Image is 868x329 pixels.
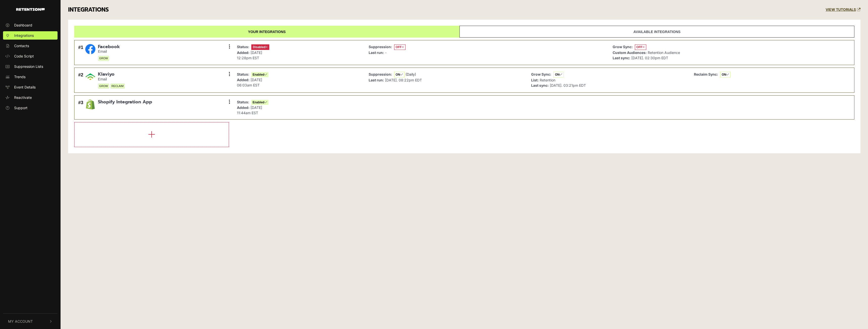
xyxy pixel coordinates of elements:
strong: Grow Sync: [531,72,551,76]
span: [DATE]. 02:30pm EDT [631,56,668,60]
small: Email [98,49,120,54]
span: Contacts [14,43,29,48]
span: Shopify Integration App [98,99,152,105]
strong: Added: [237,78,250,82]
span: Enabled [251,72,268,77]
a: Integrations [3,31,58,40]
a: Reactivate [3,93,58,102]
span: My Account [8,319,33,324]
a: Your integrations [74,26,459,38]
span: GROW [98,83,109,89]
span: GROW [98,56,109,61]
strong: Last sync: [613,56,630,60]
span: Enabled [251,100,268,105]
span: RECLAIM [110,83,125,89]
img: Facebook [85,44,95,54]
span: - [385,50,387,55]
a: Support [3,104,58,112]
a: Code Script [3,52,58,60]
strong: Status: [237,72,249,76]
strong: Grow Sync: [613,45,633,49]
strong: Suppression: [369,72,392,76]
strong: Reclaim Sync: [694,72,718,76]
img: Klaviyo [85,72,95,82]
span: ON [553,72,564,77]
small: Email [98,77,125,81]
div: #1 [78,44,83,61]
h3: INTEGRATIONS [68,6,109,13]
a: Event Details [3,83,58,91]
span: [DATE] 11:44am EST [237,105,262,115]
span: Suppression Lists [14,64,43,69]
strong: Suppression: [369,45,392,49]
button: My Account [3,314,58,329]
strong: Last sync: [531,83,549,87]
span: Retention [540,78,555,82]
a: Suppression Lists [3,62,58,71]
span: ON [394,72,404,77]
strong: Added: [237,105,250,110]
span: OFF [635,44,646,50]
span: [DATE]. 08:22pm EDT [385,78,422,82]
a: VIEW TUTORIALS [826,8,860,12]
strong: Last run: [369,78,384,82]
strong: Status: [237,45,249,49]
div: #2 [78,72,83,89]
div: #3 [78,99,83,115]
img: Retention.com [16,8,45,11]
span: [DATE] 12:28pm EST [237,50,262,60]
strong: Last run: [369,50,384,55]
a: Trends [3,73,58,81]
span: Klaviyo [98,72,125,77]
a: Dashboard [3,21,58,29]
span: OFF [394,44,405,50]
strong: Status: [237,100,249,104]
span: Code Script [14,53,34,59]
span: Facebook [98,44,120,50]
span: Disabled [251,44,269,50]
span: Trends [14,74,25,79]
span: (Daily) [405,72,416,76]
span: [DATE]. 03:21pm EDT [550,83,586,87]
span: Reactivate [14,95,32,100]
strong: Added: [237,50,250,55]
img: Shopify Integration App [85,99,95,109]
span: Integrations [14,33,34,38]
a: Available integrations [459,26,854,38]
strong: Custom Audiences: [613,50,647,55]
strong: List: [531,78,539,82]
span: Event Details [14,84,36,90]
span: ON [720,72,730,77]
a: Contacts [3,42,58,50]
span: Retention Audience [648,50,680,55]
span: Dashboard [14,22,32,28]
span: Support [14,105,28,110]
